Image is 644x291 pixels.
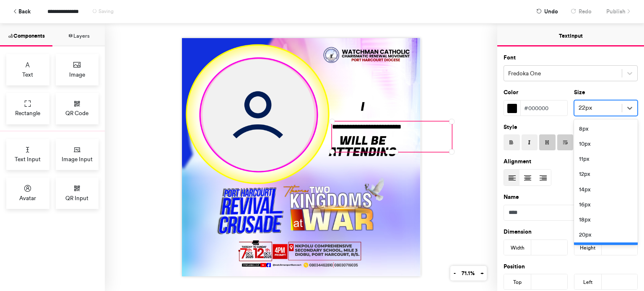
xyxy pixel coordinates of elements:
[574,212,638,227] div: 18px
[521,100,567,116] div: #000000
[504,240,531,256] div: Width
[504,274,531,290] div: Top
[574,242,638,258] div: 22px
[574,240,602,256] div: Height
[69,70,85,79] span: Image
[504,123,517,131] label: Style
[504,157,531,166] label: Alignment
[62,155,93,163] span: Image Input
[574,274,602,290] div: Left
[65,194,88,202] span: QR Input
[574,182,638,197] div: 14px
[8,4,35,19] button: Back
[65,109,88,117] span: QR Code
[504,169,551,186] div: Text Alignment Picker
[497,23,644,46] button: Text Input
[504,193,519,201] label: Name
[574,227,638,242] div: 20px
[504,263,525,271] label: Position
[504,228,532,236] label: Dimension
[15,109,40,117] span: Rectangle
[203,59,314,171] img: Avatar
[574,88,585,97] label: Size
[52,23,105,46] button: Layers
[574,136,638,151] div: 10px
[450,266,459,281] button: -
[22,70,33,79] span: Text
[19,194,36,202] span: Avatar
[504,88,518,97] label: Color
[574,121,638,136] div: 8px
[544,4,558,19] span: Undo
[477,266,487,281] button: +
[458,266,478,281] button: 71.1%
[574,166,638,181] div: 12px
[574,197,638,212] div: 16px
[504,54,516,62] label: Font
[532,4,562,19] button: Undo
[99,8,114,14] span: Saving
[15,155,41,163] span: Text Input
[574,151,638,166] div: 11px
